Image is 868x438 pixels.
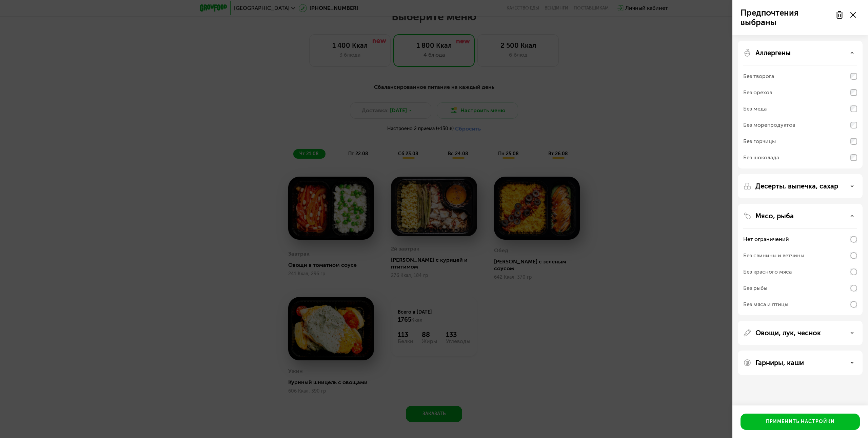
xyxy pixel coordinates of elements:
p: Аллергены [755,49,791,57]
div: Без мяса и птицы [743,300,788,308]
p: Гарниры, каши [755,359,804,367]
div: Без морепродуктов [743,121,795,129]
div: Без орехов [743,88,772,97]
div: Без меда [743,105,767,113]
div: Применить настройки [766,418,835,425]
div: Без красного мяса [743,268,792,276]
div: Без рыбы [743,284,767,292]
p: Овощи, лук, чеснок [755,329,821,337]
div: Без шоколада [743,154,779,162]
button: Применить настройки [741,414,860,430]
p: Предпочтения выбраны [741,8,831,27]
div: Нет ограничений [743,235,789,243]
p: Десерты, выпечка, сахар [755,182,838,190]
div: Без свинины и ветчины [743,252,804,260]
div: Без творога [743,72,774,80]
div: Без горчицы [743,137,776,145]
p: Мясо, рыба [755,212,794,220]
